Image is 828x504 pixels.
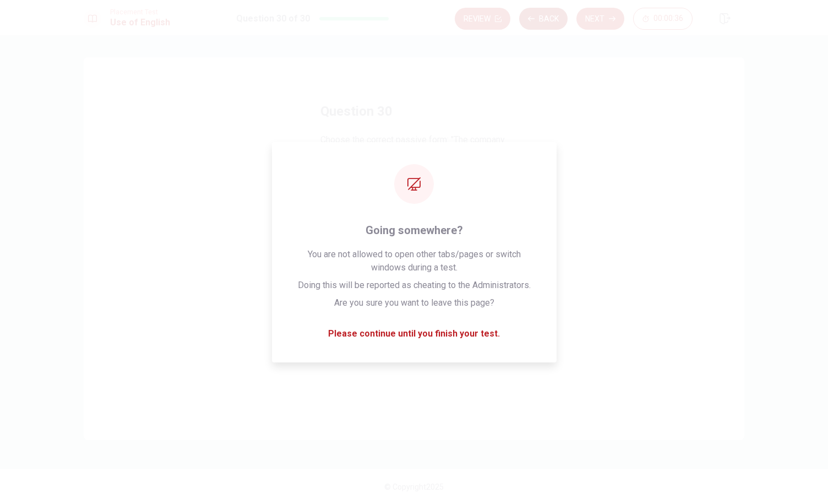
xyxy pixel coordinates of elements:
[320,133,508,160] span: Choose the correct passive form: "The company will announce the results [DATE]."
[347,273,503,299] span: The results are announcing by the company [DATE].
[320,177,508,214] button: AThe results will be announced by the company [DATE].
[320,223,508,259] button: BThe results have been announced by the company [DATE].
[576,8,624,30] button: Next
[519,8,568,30] button: Back
[455,8,510,30] button: Review
[236,12,310,25] h1: Question 30 of 30
[320,313,508,349] button: DThe results are announced by the company [DATE].
[325,187,343,204] div: A
[653,14,683,23] span: 00:00:36
[347,227,503,254] span: The results have been announced by the company [DATE].
[325,277,343,295] div: C
[325,232,343,250] div: B
[110,8,170,16] span: Placement Test
[325,322,343,340] div: D
[347,318,503,344] span: The results are announced by the company [DATE].
[633,8,693,30] button: 00:00:36
[110,16,170,29] h1: Use of English
[320,102,508,120] h4: Question 30
[384,483,444,491] span: © Copyright 2025
[347,182,503,209] span: The results will be announced by the company [DATE].
[320,268,508,304] button: CThe results are announcing by the company [DATE].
